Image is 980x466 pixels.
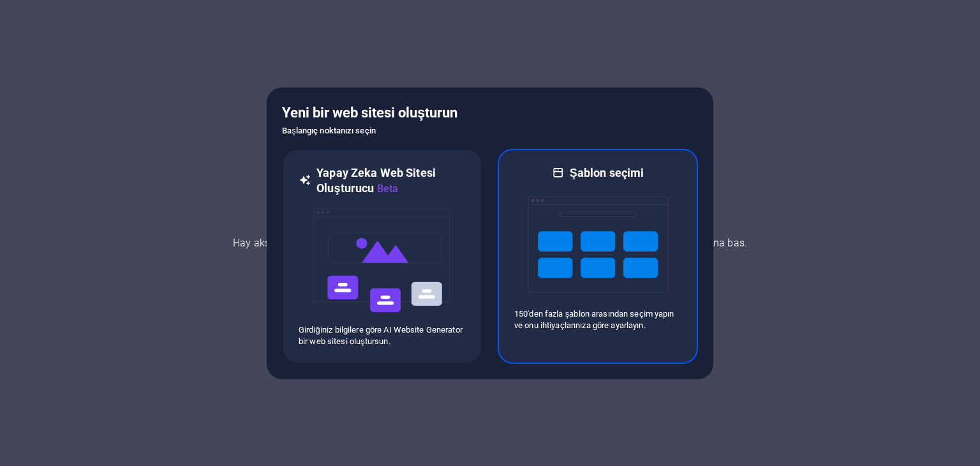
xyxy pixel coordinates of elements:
[282,103,698,123] h5: Yeni bir web sitesi oluşturun
[282,149,482,364] div: Yapay Zeka Web Sitesi OluşturucuBetayemek yemekGirdiğiniz bilgilere göre AI Website Generator bir...
[282,123,698,139] h6: Başlangıç noktanızı seçin
[316,166,436,195] font: Yapay Zeka Web Sitesi Oluşturucu
[299,324,466,347] p: Girdiğiniz bilgilere göre AI Website Generator bir web sitesi oluştursun.
[498,149,698,364] div: Şablon seçimi150'den fazla şablon arasından seçim yapın ve onu ihtiyaçlarınıza göre ayarlayın.
[514,308,681,331] p: 150'den fazla şablon arasından seçim yapın ve onu ihtiyaçlarınıza göre ayarlayın.
[312,197,452,324] img: yemek yemek
[570,165,644,181] h6: Şablon seçimi
[377,183,399,195] font: Beta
